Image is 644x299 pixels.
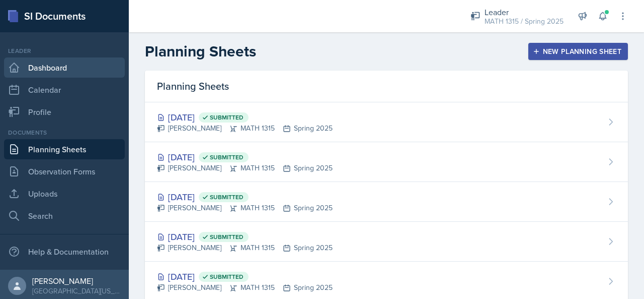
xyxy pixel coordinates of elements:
[4,128,125,137] div: Documents
[535,47,621,55] div: New Planning Sheet
[210,273,244,281] span: Submitted
[157,190,333,204] div: [DATE]
[157,150,333,164] div: [DATE]
[145,102,628,142] a: [DATE] Submitted [PERSON_NAME]MATH 1315Spring 2025
[145,42,256,61] h2: Planning Sheets
[4,102,125,122] a: Profile
[157,230,333,244] div: [DATE]
[4,46,125,55] div: Leader
[145,182,628,222] a: [DATE] Submitted [PERSON_NAME]MATH 1315Spring 2025
[485,16,563,27] div: MATH 1315 / Spring 2025
[4,184,125,204] a: Uploads
[157,203,333,213] div: [PERSON_NAME] MATH 1315 Spring 2025
[157,123,333,134] div: [PERSON_NAME] MATH 1315 Spring 2025
[210,113,244,122] span: Submitted
[145,142,628,182] a: [DATE] Submitted [PERSON_NAME]MATH 1315Spring 2025
[4,161,125,182] a: Observation Forms
[145,222,628,262] a: [DATE] Submitted [PERSON_NAME]MATH 1315Spring 2025
[157,282,333,293] div: [PERSON_NAME] MATH 1315 Spring 2025
[485,6,563,18] div: Leader
[157,243,333,253] div: [PERSON_NAME] MATH 1315 Spring 2025
[4,80,125,100] a: Calendar
[32,286,121,296] div: [GEOGRAPHIC_DATA][US_STATE]
[157,270,333,283] div: [DATE]
[4,242,125,262] div: Help & Documentation
[145,71,628,102] div: Planning Sheets
[32,276,121,286] div: [PERSON_NAME]
[210,153,244,161] span: Submitted
[210,193,244,201] span: Submitted
[157,110,333,124] div: [DATE]
[4,57,125,78] a: Dashboard
[210,233,244,241] span: Submitted
[4,139,125,159] a: Planning Sheets
[528,43,628,60] button: New Planning Sheet
[4,206,125,226] a: Search
[157,163,333,173] div: [PERSON_NAME] MATH 1315 Spring 2025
